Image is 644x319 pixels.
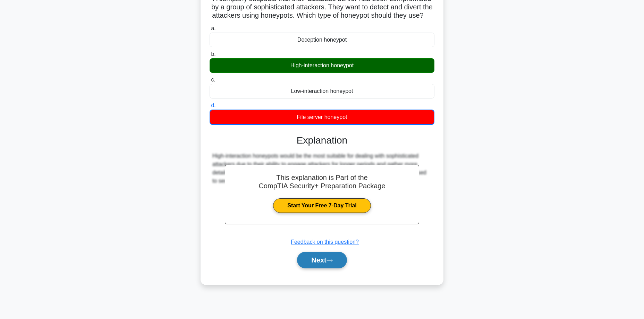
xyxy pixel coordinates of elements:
div: High-interaction honeypots would be the most suitable for dealing with sophisticated attackers du... [212,152,432,185]
span: c. [211,77,215,83]
a: Feedback on this question? [291,239,359,245]
div: High-interaction honeypot [210,58,434,73]
span: a. [211,25,215,31]
div: Low-interaction honeypot [210,84,434,98]
button: Next [297,252,347,268]
span: d. [211,102,215,108]
a: Start Your Free 7-Day Trial [273,198,371,213]
span: b. [211,51,215,57]
div: File server honeypot [210,110,434,125]
h3: Explanation [214,135,430,146]
div: Deception honeypot [210,33,434,47]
